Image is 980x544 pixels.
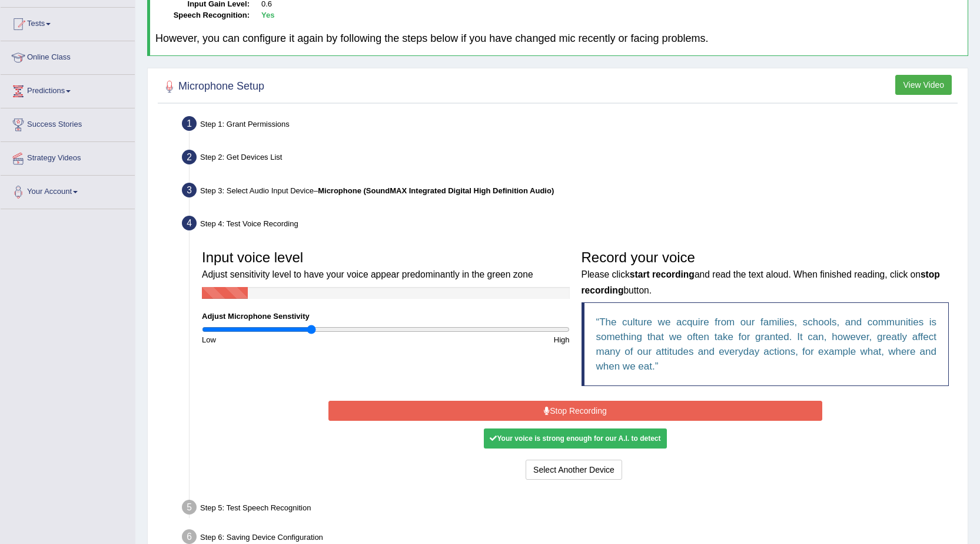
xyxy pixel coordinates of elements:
b: stop recording [582,269,940,295]
a: Success Stories [1,108,135,138]
a: Online Class [1,41,135,71]
button: Stop Recording [328,401,822,421]
div: Step 4: Test Voice Recording [177,212,962,238]
h2: Microphone Setup [161,78,264,95]
div: Step 5: Test Speech Recognition [177,496,962,522]
a: Your Account [1,176,135,205]
small: Adjust sensitivity level to have your voice appear predominantly in the green zone [202,269,533,279]
b: start recording [630,269,695,279]
label: Adjust Microphone Senstivity [202,311,310,322]
b: Microphone (SoundMAX Integrated Digital High Definition Audio) [318,186,554,195]
div: High [386,334,575,345]
dt: Speech Recognition: [155,10,250,21]
a: Strategy Videos [1,142,135,172]
small: Please click and read the text aloud. When finished reading, click on button. [582,269,940,295]
h3: Record your voice [582,250,949,296]
button: View Video [895,75,952,95]
div: Step 1: Grant Permissions [177,113,962,139]
a: Tests [1,8,135,37]
div: Step 2: Get Devices List [177,146,962,172]
div: Step 3: Select Audio Input Device [177,179,962,205]
div: Low [196,334,386,345]
q: The culture we acquire from our families, schools, and communities is something that we often tak... [596,316,937,372]
div: Your voice is strong enough for our A.I. to detect [484,428,666,449]
h3: Input voice level [202,250,570,281]
b: Yes [261,11,274,19]
button: Select Another Device [526,460,622,480]
h4: However, you can configure it again by following the steps below if you have changed mic recently... [155,33,962,45]
span: – [314,186,554,195]
a: Predictions [1,75,135,104]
